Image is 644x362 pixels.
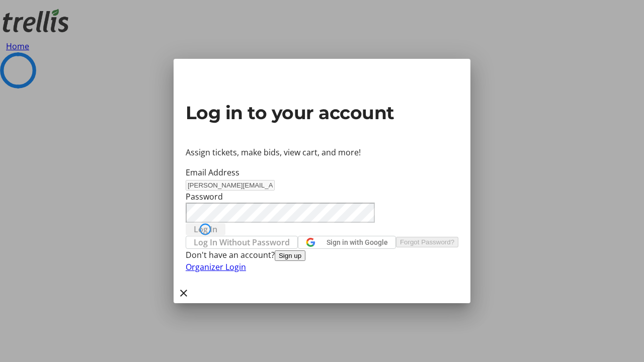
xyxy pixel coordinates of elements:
[396,237,458,247] button: Forgot Password?
[186,261,246,273] a: Organizer Login
[186,180,275,191] input: Email Address
[186,249,458,261] div: Don't have an account?
[275,250,305,261] button: Sign up
[186,191,223,202] label: Password
[186,99,458,126] h2: Log in to your account
[174,283,194,303] button: Close
[186,167,239,178] label: Email Address
[186,146,458,158] p: Assign tickets, make bids, view cart, and more!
